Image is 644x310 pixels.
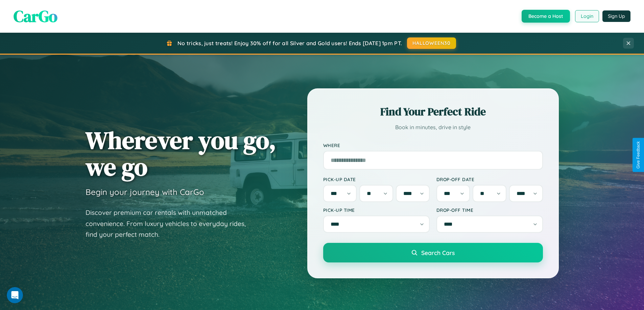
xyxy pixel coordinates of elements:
[323,176,430,182] label: Pick-up Date
[86,207,255,240] p: Discover premium car rentals with unmatched convenience. From luxury vehicles to everyday rides, ...
[323,243,543,262] button: Search Cars
[14,5,57,27] span: CarGo
[86,127,276,180] h1: Wherever you go, we go
[323,104,543,119] h2: Find Your Perfect Ride
[323,142,543,148] label: Where
[436,176,543,182] label: Drop-off Date
[636,141,641,169] div: Give Feedback
[177,40,402,47] span: No tricks, just treats! Enjoy 30% off for all Silver and Gold users! Ends [DATE] 1pm PT.
[7,287,23,303] iframe: Intercom live chat
[407,37,456,49] button: HALLOWEEN30
[421,249,455,256] span: Search Cars
[602,10,630,22] button: Sign Up
[436,207,543,213] label: Drop-off Time
[575,10,599,22] button: Login
[86,187,204,197] h3: Begin your journey with CarGo
[323,122,543,132] p: Book in minutes, drive in style
[323,207,430,213] label: Pick-up Time
[522,10,570,23] button: Become a Host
